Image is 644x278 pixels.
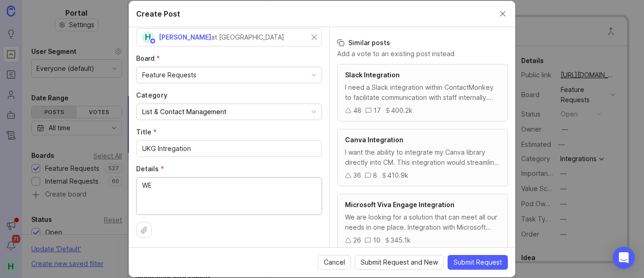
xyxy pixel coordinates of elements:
[345,212,500,232] div: We are looking for a solution that can meet all our needs in one place. Integration with Microsof...
[318,255,351,270] button: Cancel
[149,38,156,45] img: member badge
[353,105,362,116] div: 48
[345,82,500,103] div: I need a Slack integration within ContactMonkey to facilitate communication with staff internally...
[353,235,361,245] div: 26
[159,33,211,41] span: [PERSON_NAME]
[337,129,508,186] a: Canva IntegrationI want the ability to integrate my Canva library directly into CM. This integrat...
[345,71,400,79] span: Slack Integration
[136,91,322,100] label: Category
[498,9,508,19] button: Close create post modal
[136,54,160,62] span: Board (required)
[142,107,226,117] div: List & Contact Management
[391,105,413,116] div: 400.2k
[374,105,381,116] div: 17
[337,64,508,122] a: Slack IntegrationI need a Slack integration within ContactMonkey to facilitate communication with...
[454,258,502,267] span: Submit Request
[391,235,411,245] div: 345.1k
[355,255,444,270] button: Submit Request and New
[142,31,154,43] div: H
[345,136,403,144] span: Canva Integration
[324,258,345,267] span: Cancel
[337,194,508,251] a: Microsoft Viva Engage IntegrationWe are looking for a solution that can meet all our needs in one...
[142,144,316,154] input: Short, descriptive title
[613,247,635,269] div: Open Intercom Messenger
[448,255,508,270] button: Submit Request
[353,170,361,180] div: 36
[361,258,438,267] span: Submit Request and New
[345,201,454,208] span: Microsoft Viva Engage Integration
[387,170,408,180] div: 410.9k
[142,70,196,80] div: Feature Requests
[373,170,377,180] div: 8
[211,32,284,42] div: at [GEOGRAPHIC_DATA]
[373,235,380,245] div: 10
[136,165,164,173] span: Details (required)
[136,128,157,136] span: Title (required)
[337,49,508,58] p: Add a vote to an existing post instead
[337,38,508,47] h3: Similar posts
[345,147,500,168] div: I want the ability to integrate my Canva library directly into CM. This integration would streaml...
[136,8,180,19] h2: Create Post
